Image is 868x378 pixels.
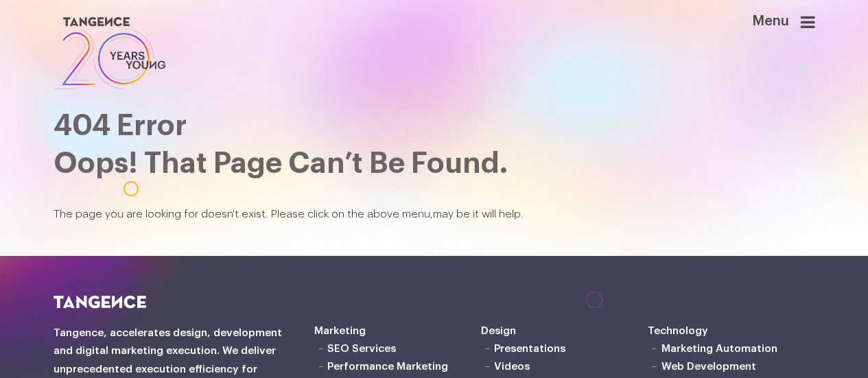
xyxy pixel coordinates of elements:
h6: Technology [648,322,814,340]
h6: Design [481,322,648,340]
span: 404 Error Oops! That page can’t be found. [54,111,508,178]
a: SEO Services [327,343,396,354]
a: Performance Marketing [327,361,448,372]
img: logo SVG [54,14,167,93]
a: Videos [494,361,530,372]
a: Web Development [661,361,756,372]
h6: Marketing [314,322,481,340]
a: Presentations [494,343,565,354]
p: The page you are looking for doesn't exist. Please click on the above menu,may be it will help. [54,206,815,223]
a: Marketing Automation [661,343,777,354]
